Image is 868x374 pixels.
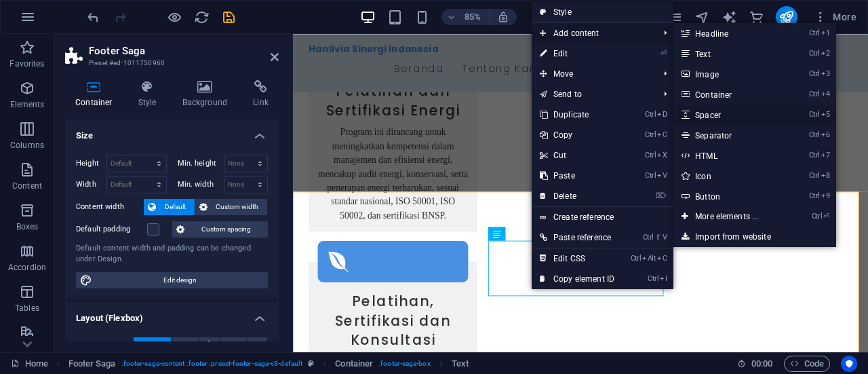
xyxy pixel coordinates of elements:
a: Ctrl⏎More elements ... [673,206,785,227]
label: Width [76,181,106,188]
i: Ctrl [645,151,656,160]
button: pages [667,9,684,25]
a: Ctrl3Image [673,64,785,84]
h4: Layout (Flexbox) [65,302,279,326]
i: X [657,151,667,160]
span: Default [160,199,191,215]
button: text_generator [722,9,738,25]
span: More [814,10,856,24]
i: V [663,233,667,242]
div: Default content width and padding can be changed under Design. [76,243,268,265]
h6: 85% [462,9,484,25]
label: Alignment [76,337,134,354]
i: Ctrl [809,69,820,78]
i: Undo: Change transform (Ctrl+Z) [85,10,101,25]
h4: Container [65,80,128,109]
p: Elements [10,99,45,110]
a: ⌦Delete [532,186,623,206]
span: Click to select. Double-click to edit [335,356,373,372]
button: Custom spacing [172,221,268,238]
h4: Size [65,119,279,144]
a: Import from website [673,227,836,247]
i: 1 [821,29,830,37]
button: undo [85,9,101,25]
a: CtrlICopy element ID [532,269,623,289]
a: Ctrl2Text [673,43,785,64]
p: Accordion [8,262,46,273]
label: Height [76,160,106,167]
button: reload [193,9,210,25]
button: 85% [441,9,490,25]
i: D [657,110,667,119]
a: Ctrl4Container [673,84,785,105]
i: Ctrl [809,29,820,37]
a: Click to cancel selection. Double-click to open Pages [11,356,48,372]
a: CtrlAltCEdit CSS [532,248,623,269]
button: Default [144,199,195,215]
span: Click to select. Double-click to edit [452,356,469,372]
span: 00 00 [751,356,772,372]
i: 3 [821,69,830,78]
a: Create reference [532,207,673,227]
i: C [657,130,667,139]
i: Reload page [194,10,210,25]
label: Content width [76,199,144,215]
i: 7 [821,151,830,160]
a: ⏎Edit [532,43,623,64]
a: CtrlXCut [532,145,623,166]
i: 8 [821,171,830,180]
a: Style [532,2,673,22]
label: Default padding [76,221,147,238]
p: Tables [15,303,39,314]
span: Default [142,337,163,354]
i: 6 [821,130,830,139]
a: Send to [532,84,653,105]
i: Ctrl [809,90,820,98]
i: C [657,254,667,263]
span: Custom spacing [189,221,264,238]
button: Usercentrics [841,356,857,372]
i: Ctrl [812,212,823,221]
i: ⏎ [823,212,829,221]
h4: Style [128,80,172,109]
a: CtrlDDuplicate [532,105,623,125]
a: Ctrl6Separator [673,125,785,145]
span: Move [532,64,653,84]
i: Ctrl [643,233,654,242]
i: 2 [821,49,830,58]
h4: Background [172,80,243,109]
p: Content [12,181,42,191]
button: Default [134,337,171,354]
i: ⏎ [660,49,667,58]
i: Save (Ctrl+S) [221,10,237,25]
i: 5 [821,110,830,119]
i: 4 [821,90,830,98]
span: Add content [532,23,653,43]
i: 9 [821,191,830,200]
i: AI Writer [722,10,737,25]
button: More [808,6,862,28]
i: Ctrl [809,110,820,119]
a: Ctrl7HTML [673,145,785,166]
span: Custom width [212,199,264,215]
span: Code [790,356,824,372]
span: Click to select. Double-click to edit [68,356,116,372]
i: Ctrl [809,191,820,200]
p: Boxes [16,221,39,232]
button: Code [784,356,830,372]
i: On resize automatically adjust zoom level to fit chosen device. [497,11,509,23]
button: Custom width [195,199,268,215]
i: I [660,274,667,283]
i: Ctrl [809,130,820,139]
i: V [657,171,667,180]
i: Pages (Ctrl+Alt+S) [667,10,683,25]
i: Alt [642,254,656,263]
button: navigator [694,9,711,25]
a: Ctrl1Headline [673,23,785,43]
button: Click here to leave preview mode and continue editing [166,9,182,25]
button: save [220,9,237,25]
span: . footer-saga-box [378,356,431,372]
a: CtrlCCopy [532,125,623,145]
i: ⌦ [656,191,667,200]
i: Ctrl [809,151,820,160]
